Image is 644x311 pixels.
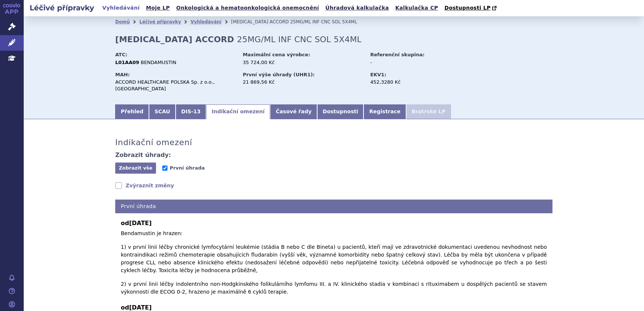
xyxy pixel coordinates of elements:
[243,79,363,86] div: 21 869,56 Kč
[243,52,310,57] strong: Maximální cena výrobce:
[141,60,176,65] span: BENDAMUSTIN
[393,3,441,13] a: Kalkulačka CP
[364,104,406,119] a: Registrace
[24,3,100,13] h2: Léčivé přípravky
[115,163,156,174] button: Zobrazit vše
[270,104,317,119] a: Časové řady
[121,230,547,296] p: Bendamustin je hrazen: 1) v první linii léčby chronické lymfocytární leukémie (stádia B nebo C dl...
[237,35,362,44] span: 25MG/ML INF CNC SOL 5X4ML
[317,104,364,119] a: Dostupnosti
[243,59,363,66] div: 35 724,00 Kč
[115,151,171,159] h4: Zobrazit úhrady:
[162,165,167,171] input: První úhrada
[115,35,234,44] strong: [MEDICAL_DATA] ACCORD
[100,3,142,13] a: Vyhledávání
[231,19,289,24] span: [MEDICAL_DATA] ACCORD
[115,60,139,65] strong: L01AA09
[243,72,315,77] strong: První výše úhrady (UHR1):
[129,220,152,227] span: [DATE]
[115,79,236,92] div: ACCORD HEALTHCARE POLSKA Sp. z o.o., [GEOGRAPHIC_DATA]
[370,72,386,77] strong: EKV1:
[370,79,454,86] div: 452,3280 Kč
[115,182,174,189] a: Zvýraznit změny
[370,52,424,57] strong: Referenční skupina:
[115,138,192,147] h3: Indikační omezení
[115,104,149,119] a: Přehled
[176,104,206,119] a: DIS-13
[115,200,552,213] h4: První úhrada
[129,304,152,311] span: [DATE]
[206,104,270,119] a: Indikační omezení
[121,219,547,228] b: od
[370,59,454,66] div: -
[170,165,205,171] span: První úhrada
[115,52,127,57] strong: ATC:
[139,19,181,24] a: Léčivé přípravky
[115,72,130,77] strong: MAH:
[290,19,357,24] span: 25MG/ML INF CNC SOL 5X4ML
[444,5,491,11] span: Dostupnosti LP
[174,3,321,13] a: Onkologická a hematoonkologická onemocnění
[144,3,172,13] a: Moje LP
[442,3,500,13] a: Dostupnosti LP
[190,19,221,24] a: Vyhledávání
[323,3,391,13] a: Úhradová kalkulačka
[149,104,176,119] a: SCAU
[115,19,130,24] a: Domů
[119,165,153,171] span: Zobrazit vše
